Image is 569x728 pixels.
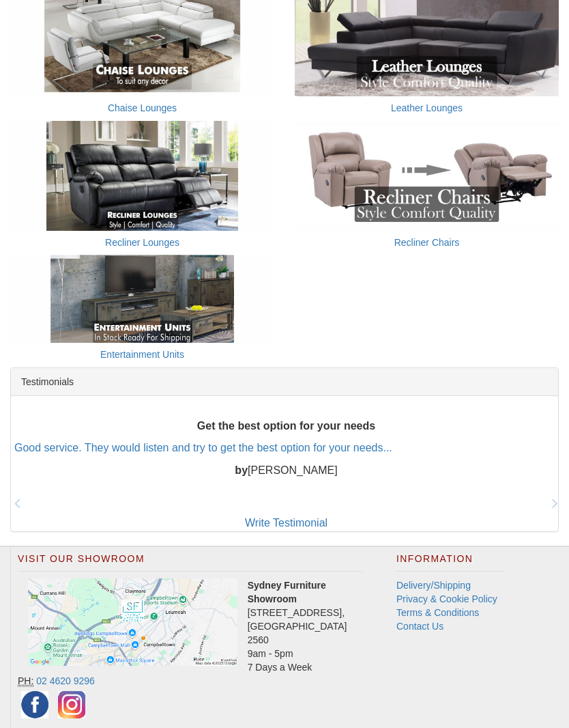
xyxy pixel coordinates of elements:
[10,255,274,343] img: Entertainment Units
[18,675,33,687] abbr: Phone
[396,621,443,632] a: Contact Us
[14,463,558,479] p: [PERSON_NAME]
[394,237,460,248] a: Recliner Chairs
[11,368,558,396] div: Testimonials
[18,554,362,572] h2: Visit Our Showroom
[55,688,89,722] img: Instagram
[235,464,248,476] b: by
[108,102,177,113] a: Chaise Lounges
[248,580,326,604] strong: Sydney Furniture Showroom
[396,554,505,572] h2: Information
[18,688,52,722] img: Facebook
[396,593,497,604] a: Privacy & Cookie Policy
[100,349,184,360] a: Entertainment Units
[36,675,95,686] a: 02 4620 9296
[396,607,479,618] a: Terms & Conditions
[105,237,179,248] a: Recliner Lounges
[14,442,392,453] a: Good service. They would listen and try to get the best option for your needs...
[396,580,471,591] a: Delivery/Shipping
[28,578,237,666] img: Click to activate map
[391,102,463,113] a: Leather Lounges
[295,121,559,231] img: Recliner Chairs
[245,517,327,529] a: Write Testimonial
[197,419,375,431] b: Get the best option for your needs
[10,121,274,231] img: Recliner Lounges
